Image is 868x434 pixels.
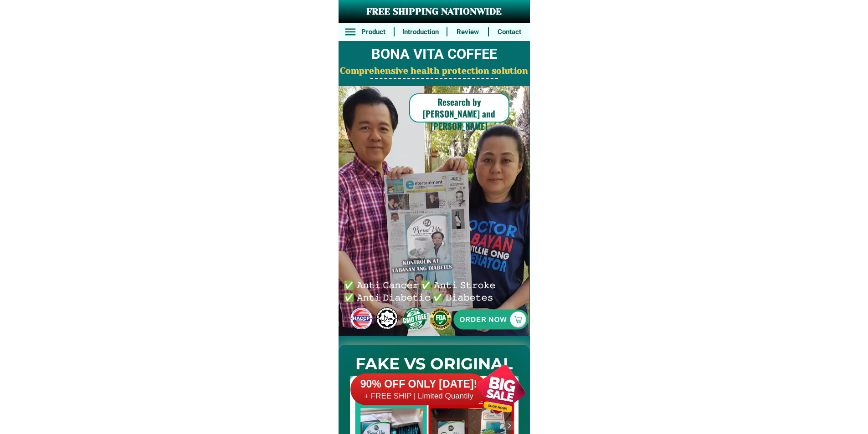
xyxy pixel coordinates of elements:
[339,352,530,376] h2: FAKE VS ORIGINAL
[350,391,487,401] h6: + FREE SHIP | Limited Quantily
[339,5,530,19] h3: FREE SHIPPING NATIONWIDE
[399,27,442,37] h6: Introduction
[494,27,525,37] h6: Contact
[339,44,530,65] h2: BONA VITA COFFEE
[505,421,514,430] img: navigation
[358,27,389,37] h6: Product
[339,65,530,78] h2: Comprehensive health protection solution
[344,278,499,302] h6: ✅ 𝙰𝚗𝚝𝚒 𝙲𝚊𝚗𝚌𝚎𝚛 ✅ 𝙰𝚗𝚝𝚒 𝚂𝚝𝚛𝚘𝚔𝚎 ✅ 𝙰𝚗𝚝𝚒 𝙳𝚒𝚊𝚋𝚎𝚝𝚒𝚌 ✅ 𝙳𝚒𝚊𝚋𝚎𝚝𝚎𝚜
[350,378,487,391] h6: 90% OFF ONLY [DATE]!
[452,27,483,37] h6: Review
[409,96,509,132] h6: Research by [PERSON_NAME] and [PERSON_NAME]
